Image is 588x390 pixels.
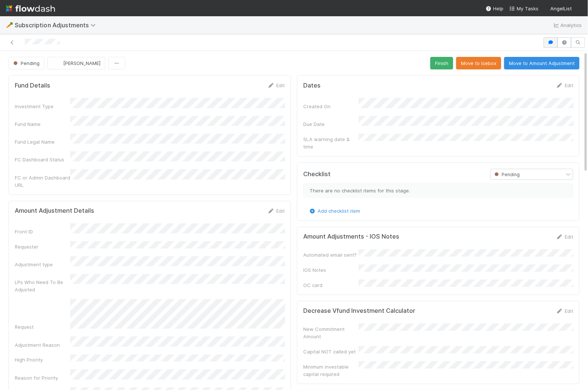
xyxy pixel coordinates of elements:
[12,60,40,66] span: Pending
[15,323,70,331] div: Request
[15,374,70,382] div: Reason for Priority
[15,156,70,163] div: FC Dashboard Status
[47,57,105,69] button: [PERSON_NAME]
[303,120,359,128] div: Due Date
[486,5,503,12] div: Help
[550,6,572,11] span: AngelList
[575,5,582,13] img: avatar_eed832e9-978b-43e4-b51e-96e46fa5184b.png
[303,363,359,378] div: Minimum investable capital required
[556,234,573,240] a: Edit
[15,228,70,235] div: Front ID
[504,57,580,69] button: Move to Amount Adjustment
[15,243,70,250] div: Requester
[303,82,321,89] h5: Dates
[15,207,94,215] h5: Amount Adjustment Details
[303,184,573,198] div: There are no checklist items for this stage.
[15,356,70,363] div: High Priority
[556,308,573,314] a: Edit
[15,174,70,189] div: FC or Admin Dashboard URL
[303,307,415,315] h5: Decrease Vfund Investment Calculator
[303,251,359,259] div: Automated email sent?
[556,82,573,88] a: Edit
[509,5,539,12] a: My Tasks
[303,266,359,274] div: IOS Notes
[267,208,285,214] a: Edit
[6,22,13,28] span: 🥕
[15,120,70,128] div: Fund Name
[303,136,359,150] div: SLA warning date & time
[15,21,99,29] span: Subscription Adjustments
[303,281,359,289] div: OC card
[15,278,70,293] div: LPs Who Need To Be Adjusted
[15,261,70,268] div: Adjustment type
[509,6,539,11] span: My Tasks
[493,172,520,177] span: Pending
[303,325,359,340] div: New Commitment Amount
[456,57,501,69] button: Move to Icebox
[6,2,55,15] img: logo-inverted-e16ddd16eac7371096b0.svg
[15,138,70,146] div: Fund Legal Name
[553,21,582,30] a: Analytics
[8,57,44,69] button: Pending
[54,59,61,67] img: avatar_04f2f553-352a-453f-b9fb-c6074dc60769.png
[15,341,70,349] div: Adjustment Reason
[63,60,100,66] span: [PERSON_NAME]
[303,103,359,110] div: Created On
[303,171,331,178] h5: Checklist
[430,57,453,69] button: Finish
[15,82,50,89] h5: Fund Details
[303,348,359,355] div: Capital NOT called yet
[15,103,70,110] div: Investment Type
[303,233,399,240] h5: Amount Adjustments - IOS Notes
[309,208,360,214] a: Add checklist item
[267,82,285,88] a: Edit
